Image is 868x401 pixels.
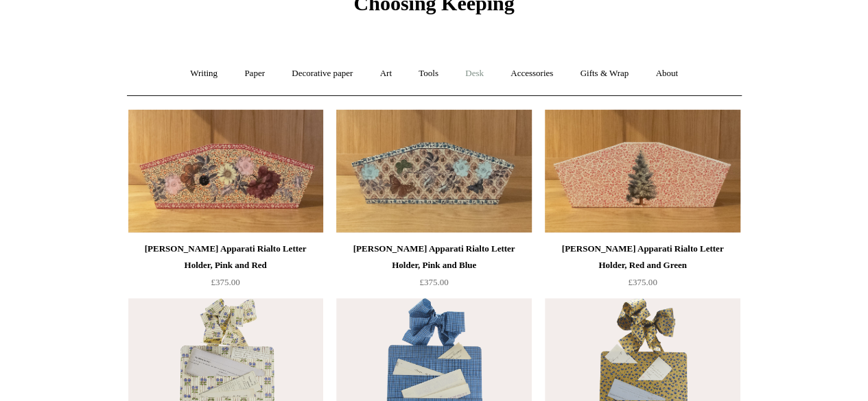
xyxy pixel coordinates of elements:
[340,241,528,274] div: [PERSON_NAME] Apparati Rialto Letter Holder, Pink and Blue
[406,56,451,92] a: Tools
[419,277,448,287] span: £375.00
[545,241,740,297] a: [PERSON_NAME] Apparati Rialto Letter Holder, Red and Green £375.00
[132,241,320,274] div: [PERSON_NAME] Apparati Rialto Letter Holder, Pink and Red
[211,277,239,287] span: £375.00
[453,56,496,92] a: Desk
[128,110,323,233] img: Scanlon Apparati Rialto Letter Holder, Pink and Red
[232,56,277,92] a: Paper
[545,110,740,233] a: Scanlon Apparati Rialto Letter Holder, Red and Green Scanlon Apparati Rialto Letter Holder, Red a...
[128,241,323,297] a: [PERSON_NAME] Apparati Rialto Letter Holder, Pink and Red £375.00
[128,110,323,233] a: Scanlon Apparati Rialto Letter Holder, Pink and Red Scanlon Apparati Rialto Letter Holder, Pink a...
[545,110,740,233] img: Scanlon Apparati Rialto Letter Holder, Red and Green
[336,110,531,233] img: Scanlon Apparati Rialto Letter Holder, Pink and Blue
[567,56,641,92] a: Gifts & Wrap
[498,56,565,92] a: Accessories
[353,3,514,12] a: Choosing Keeping
[368,56,404,92] a: Art
[628,277,657,287] span: £375.00
[643,56,690,92] a: About
[279,56,365,92] a: Decorative paper
[548,241,736,274] div: [PERSON_NAME] Apparati Rialto Letter Holder, Red and Green
[178,56,230,92] a: Writing
[336,241,531,297] a: [PERSON_NAME] Apparati Rialto Letter Holder, Pink and Blue £375.00
[336,110,531,233] a: Scanlon Apparati Rialto Letter Holder, Pink and Blue Scanlon Apparati Rialto Letter Holder, Pink ...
